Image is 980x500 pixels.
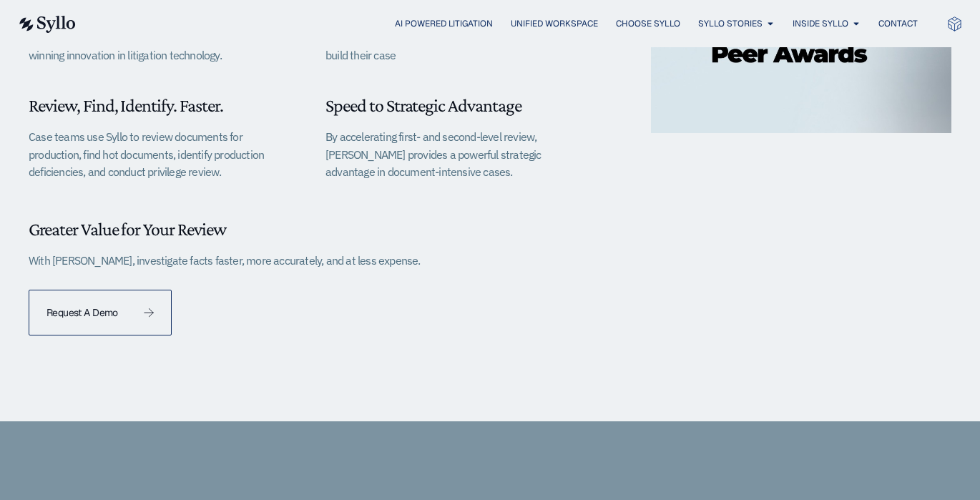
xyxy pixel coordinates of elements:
[104,17,918,31] nav: Menu
[878,17,918,30] a: Contact
[29,95,223,116] span: Review, Find, Identify. Faster.
[325,128,587,181] p: By accelerating first- and second-level review, [PERSON_NAME] provides a powerful strategic advan...
[395,17,493,30] a: AI Powered Litigation
[793,17,848,30] a: Inside Syllo
[616,17,680,30] a: Choose Syllo
[29,128,290,181] p: Case teams use Syllo to review documents for production, find hot documents, identify production ...
[29,290,172,335] a: Request A Demo
[17,16,76,33] img: syllo
[29,219,226,240] span: Greater Value for Your Review
[29,252,421,270] p: With [PERSON_NAME], investigate facts faster, more accurately, and at less expense.
[104,17,918,31] div: Menu Toggle
[46,308,118,318] span: Request A Demo
[325,95,521,116] span: Speed to Strategic Advantage
[511,17,598,30] a: Unified Workspace
[698,17,763,30] a: Syllo Stories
